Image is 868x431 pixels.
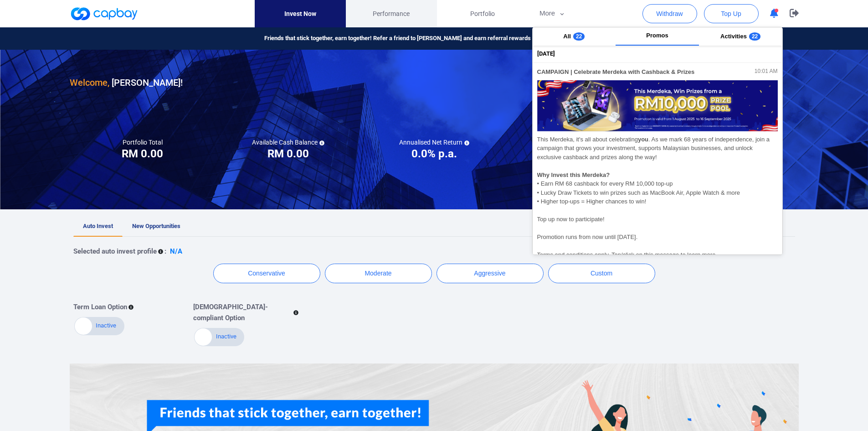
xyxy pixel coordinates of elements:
button: Aggressive [437,264,544,283]
strong: you [638,136,648,143]
h3: RM 0.00 [267,146,309,161]
span: 10:01 AM [755,68,778,75]
button: Activities22 [699,27,782,46]
span: [DATE] [537,49,555,59]
span: 22 [573,32,585,41]
h5: Portfolio Total [123,138,163,146]
img: Notification banner [537,80,778,135]
button: Withdraw [642,4,697,23]
h3: 0.0% p.a. [411,146,457,161]
span: Auto Invest [83,223,113,229]
button: Moderate [325,264,432,283]
span: Promos [646,32,668,39]
button: Conservative [213,264,320,283]
h3: RM 0.00 [122,146,163,161]
p: : [164,246,166,257]
span: CAMPAIGN | Celebrate Merdeka with Cashback & Prizes [537,69,695,76]
span: Top Up [721,9,741,18]
p: [DEMOGRAPHIC_DATA]-compliant Option [193,301,292,323]
strong: Why Invest this Merdeka? [537,171,610,178]
button: Custom [548,264,655,283]
span: Portfolio [470,9,495,19]
p: Term Loan Option [73,301,127,312]
span: 22 [749,32,760,41]
button: All22 [533,27,616,46]
h5: Available Cash Balance [252,138,324,146]
span: Friends that stick together, earn together! Refer a friend to [PERSON_NAME] and earn referral rew... [264,34,545,43]
button: Top Up [704,4,759,23]
span: Welcome, [70,77,109,88]
h5: Annualised Net Return [399,138,469,146]
span: New Opportunities [132,223,180,229]
button: Promos [616,27,699,46]
span: Performance [373,9,410,19]
span: Activities [720,33,747,40]
span: All [563,33,571,40]
button: CAMPAIGN | Celebrate Merdeka with Cashback & Prizes10:01 AMNotification bannerThis Merdeka, it's ... [533,62,782,267]
p: N/A [170,246,182,257]
h3: [PERSON_NAME] ! [70,75,183,90]
p: Selected auto invest profile [73,246,157,257]
span: This Merdeka, it's all about celebrating . As we mark 68 years of independence, join a campaign t... [537,135,778,260]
